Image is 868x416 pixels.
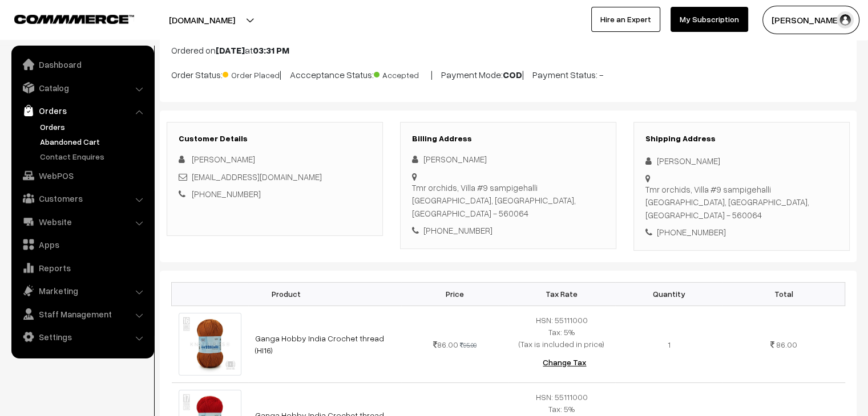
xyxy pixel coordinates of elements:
th: Product [172,282,401,305]
div: Domain Overview [43,67,102,75]
span: 1 [668,340,671,349]
img: tab_keywords_by_traffic_grey.svg [114,66,123,75]
span: Accepted [374,66,431,81]
img: tab_domain_overview_orange.svg [31,66,40,75]
img: user [837,11,854,28]
a: [EMAIL_ADDRESS][DOMAIN_NAME] [192,172,322,182]
div: [PHONE_NUMBER] [412,224,604,237]
span: 86.00 [433,340,458,349]
th: Total [722,282,845,305]
h3: Customer Details [179,134,371,144]
div: Keywords by Traffic [126,67,192,75]
button: Change Tax [534,350,595,375]
th: Tax Rate [508,282,615,305]
a: Ganga Hobby India Crochet thread (HI16) [255,333,384,355]
button: [PERSON_NAME]… [762,6,859,34]
span: Order Placed [223,66,280,81]
span: 86.00 [776,340,797,349]
a: Catalog [14,78,150,98]
th: Price [401,282,508,305]
a: Abandoned Cart [37,136,150,148]
th: Quantity [615,282,722,305]
span: [PERSON_NAME] [192,154,255,164]
a: Settings [14,327,150,347]
h3: Billing Address [412,134,604,144]
a: WebPOS [14,165,150,186]
div: Tmr orchids, Villa #9 sampigehalli [GEOGRAPHIC_DATA], [GEOGRAPHIC_DATA], [GEOGRAPHIC_DATA] - 560064 [645,183,838,222]
a: Contact Enquires [37,150,150,162]
a: COMMMERCE [14,11,114,25]
img: logo_orange.svg [18,18,27,27]
a: Apps [14,234,150,255]
img: 16.jpg [179,313,241,376]
div: v 4.0.25 [32,18,56,27]
a: My Subscription [671,7,748,32]
strike: 95.00 [460,341,477,349]
b: 03:31 PM [253,44,289,56]
a: Marketing [14,280,150,301]
div: [PERSON_NAME] [412,153,604,166]
a: Orders [37,121,150,133]
div: [PHONE_NUMBER] [645,226,838,239]
a: Customers [14,188,150,209]
a: [PHONE_NUMBER] [192,189,261,199]
div: [PERSON_NAME] [645,154,838,168]
button: [DOMAIN_NAME] [129,6,275,34]
div: Tmr orchids, Villa #9 sampigehalli [GEOGRAPHIC_DATA], [GEOGRAPHIC_DATA], [GEOGRAPHIC_DATA] - 560064 [412,181,604,220]
b: [DATE] [216,44,245,56]
span: HSN: 55111000 Tax: 5% (Tax is included in price) [519,315,604,349]
a: Orders [14,100,150,121]
p: Ordered on at [171,43,845,57]
a: Dashboard [14,54,150,75]
b: COD [503,69,522,80]
a: Website [14,211,150,232]
img: COMMMERCE [14,15,134,23]
div: Domain: [DOMAIN_NAME] [30,30,126,39]
a: Staff Management [14,304,150,324]
a: Reports [14,258,150,278]
img: website_grey.svg [18,30,27,39]
a: Hire an Expert [591,7,660,32]
h3: Shipping Address [645,134,838,144]
p: Order Status: | Accceptance Status: | Payment Mode: | Payment Status: - [171,66,845,81]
